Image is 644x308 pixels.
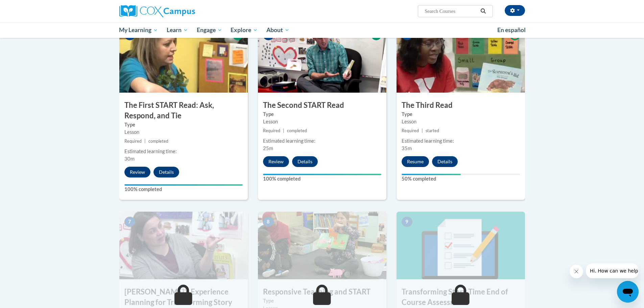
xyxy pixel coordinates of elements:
[402,175,520,183] label: 50% completed
[119,26,158,34] span: My Learning
[115,22,163,38] a: My Learning
[493,23,530,37] a: En español
[258,212,386,279] img: Course Image
[570,265,583,278] iframe: Close message
[262,22,294,38] a: About
[148,139,168,144] span: completed
[144,139,146,144] span: |
[397,287,525,308] h3: Transforming Story Time End of Course Assessment
[283,128,284,133] span: |
[124,184,243,186] div: Your progress
[263,297,381,305] label: Type
[478,7,488,15] button: Search
[226,22,262,38] a: Explore
[263,175,381,183] label: 100% completed
[402,118,520,125] div: Lesson
[287,128,307,133] span: completed
[292,156,318,167] button: Details
[263,217,274,227] span: 8
[258,287,386,297] h3: Responsive Teaching and START
[432,156,458,167] button: Details
[119,100,248,121] h3: The First START Read: Ask, Respond, and Tie
[505,5,525,16] button: Account Settings
[586,263,639,278] iframe: Message from company
[263,111,381,118] label: Type
[263,137,381,145] div: Estimated learning time:
[402,128,419,133] span: Required
[424,7,478,15] input: Search Courses
[119,25,248,93] img: Course Image
[109,22,535,38] div: Main menu
[402,217,412,227] span: 9
[397,212,525,279] img: Course Image
[258,100,386,111] h3: The Second START Read
[167,26,188,34] span: Learn
[231,26,258,34] span: Explore
[124,139,142,144] span: Required
[263,156,289,167] button: Review
[397,25,525,93] img: Course Image
[124,186,243,193] label: 100% completed
[258,25,386,93] img: Course Image
[263,118,381,125] div: Lesson
[617,281,639,303] iframe: Button to launch messaging window
[422,128,423,133] span: |
[266,26,289,34] span: About
[402,156,429,167] button: Resume
[124,128,243,136] div: Lesson
[124,148,243,155] div: Estimated learning time:
[124,217,135,227] span: 7
[426,128,439,133] span: started
[119,5,195,17] img: Cox Campus
[263,174,381,175] div: Your progress
[192,22,226,38] a: Engage
[402,174,461,175] div: Your progress
[124,121,243,128] label: Type
[153,167,179,177] button: Details
[124,156,135,162] span: 30m
[119,5,248,17] a: Cox Campus
[124,167,150,177] button: Review
[263,145,273,151] span: 25m
[197,26,222,34] span: Engage
[4,5,55,10] span: Hi. How can we help?
[402,111,520,118] label: Type
[263,128,280,133] span: Required
[497,26,526,33] span: En español
[119,212,248,279] img: Course Image
[402,145,412,151] span: 35m
[162,22,192,38] a: Learn
[397,100,525,111] h3: The Third Read
[402,137,520,145] div: Estimated learning time:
